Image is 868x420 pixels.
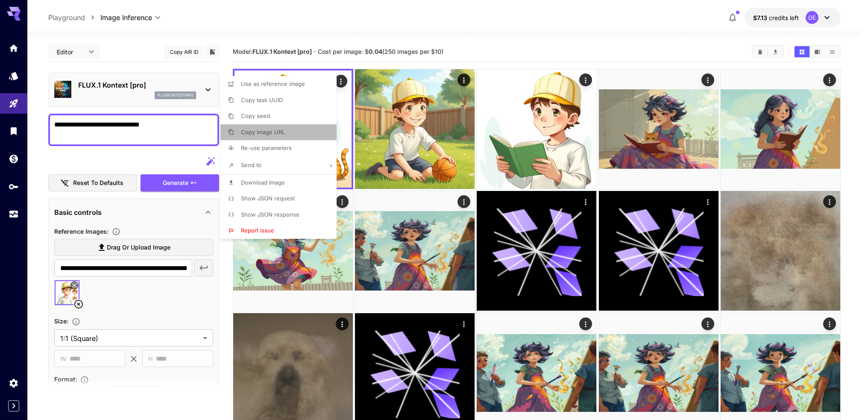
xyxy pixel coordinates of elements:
span: Show JSON request [241,195,295,202]
span: Copy task UUID [241,97,283,103]
span: Download Image [241,179,285,186]
span: Show JSON response [241,211,299,218]
span: Use as reference image [241,80,305,87]
span: Report issue [241,227,274,234]
span: Copy seed [241,112,270,119]
span: Re-use parameters [241,144,292,151]
span: Send to [241,162,261,168]
span: Copy image URL [241,129,285,135]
